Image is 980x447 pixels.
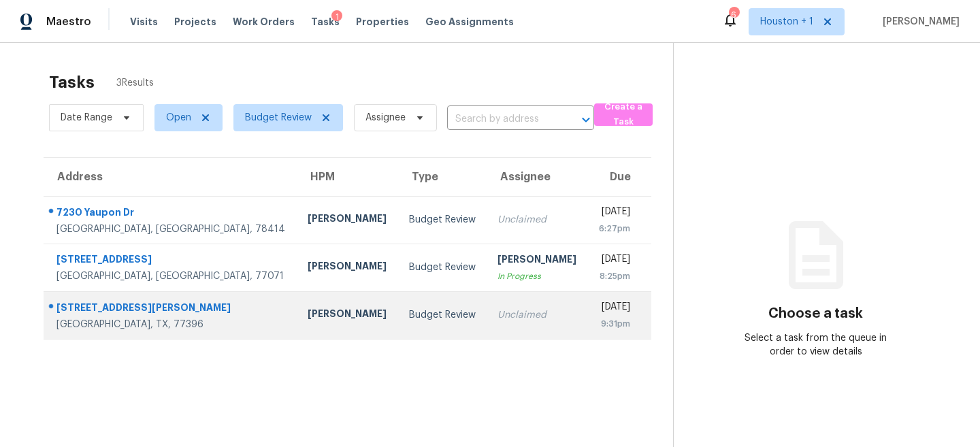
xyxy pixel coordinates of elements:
[174,15,216,29] span: Projects
[729,8,738,22] div: 6
[599,300,630,317] div: [DATE]
[768,307,863,320] h3: Choose a task
[599,205,630,222] div: [DATE]
[56,252,286,269] div: [STREET_ADDRESS]
[116,76,154,90] span: 3 Results
[447,109,556,130] input: Search by address
[588,158,651,196] th: Due
[49,76,95,89] h2: Tasks
[308,259,387,276] div: [PERSON_NAME]
[44,158,297,196] th: Address
[56,318,286,331] div: [GEOGRAPHIC_DATA], TX, 77396
[331,10,342,24] div: 1
[497,269,576,283] div: In Progress
[409,213,476,227] div: Budget Review
[56,269,286,283] div: [GEOGRAPHIC_DATA], [GEOGRAPHIC_DATA], 77071
[487,158,587,196] th: Assignee
[46,15,91,29] span: Maestro
[409,261,476,274] div: Budget Review
[398,158,487,196] th: Type
[497,252,576,269] div: [PERSON_NAME]
[760,15,813,29] span: Houston + 1
[166,111,191,125] span: Open
[745,331,887,359] div: Select a task from the queue in order to view details
[497,308,576,322] div: Unclaimed
[356,15,409,29] span: Properties
[594,103,653,126] button: Create a Task
[601,99,646,131] span: Create a Task
[297,158,397,196] th: HPM
[877,15,960,29] span: [PERSON_NAME]
[56,222,286,236] div: [GEOGRAPHIC_DATA], [GEOGRAPHIC_DATA], 78414
[425,15,514,29] span: Geo Assignments
[130,15,158,29] span: Visits
[599,222,630,235] div: 6:27pm
[599,317,630,331] div: 9:31pm
[233,15,295,29] span: Work Orders
[308,307,387,324] div: [PERSON_NAME]
[599,269,630,283] div: 8:25pm
[311,17,340,27] span: Tasks
[245,111,312,125] span: Budget Review
[409,308,476,322] div: Budget Review
[497,213,576,227] div: Unclaimed
[576,110,595,129] button: Open
[365,111,406,125] span: Assignee
[56,205,286,222] div: 7230 Yaupon Dr
[308,212,387,229] div: [PERSON_NAME]
[56,301,286,318] div: [STREET_ADDRESS][PERSON_NAME]
[599,252,630,269] div: [DATE]
[61,111,112,125] span: Date Range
